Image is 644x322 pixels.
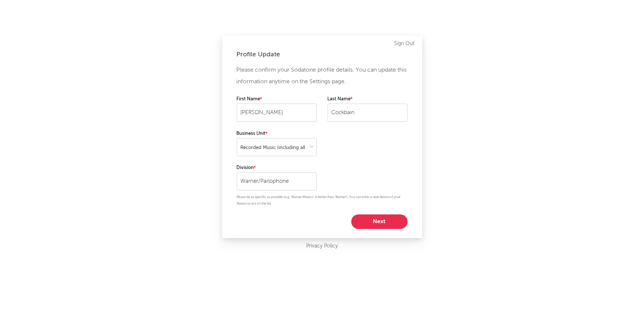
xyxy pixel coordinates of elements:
a: Sign Out [395,39,415,48]
button: Next [351,214,408,229]
label: Last Name [328,95,408,104]
input: Your first name [237,104,317,122]
a: Privacy Policy [306,242,338,251]
input: Your last name [328,104,408,122]
p: Please confirm your Sodatone profile details. You can update this information anytime on the Sett... [237,64,408,88]
p: Please be as specific as possible (e.g. 'Warner Mexico' is better than 'Warner'). You can enter a... [237,194,408,207]
div: Profile Update [237,50,408,59]
label: Division [237,164,317,172]
label: Business Unit [237,129,317,138]
input: Your division [237,172,317,190]
label: First Name [237,95,317,104]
